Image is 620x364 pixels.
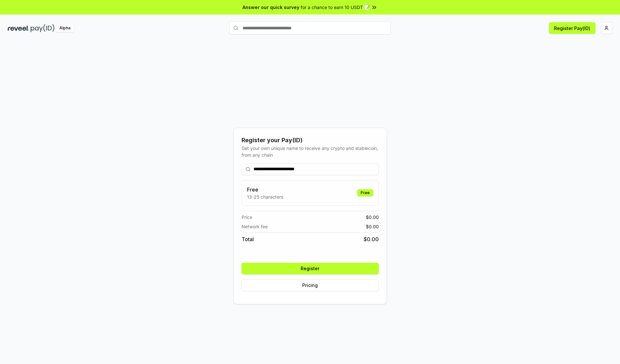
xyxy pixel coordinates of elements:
[247,186,283,193] h3: Free
[56,24,74,32] div: Alpha
[357,189,373,196] div: Free
[242,214,252,221] span: Price
[366,214,379,221] span: $ 0.00
[247,193,283,200] p: 13-25 characters
[242,145,379,158] div: Get your own unique name to receive any crypto and stablecoin, from any chain
[31,24,55,32] img: pay_id
[364,235,379,243] span: $ 0.00
[8,24,29,32] img: reveel_dark
[242,280,379,291] button: Pricing
[366,223,379,230] span: $ 0.00
[301,4,370,11] span: for a chance to earn 10 USDT 📝
[549,22,595,34] button: Register Pay(ID)
[242,136,379,145] div: Register your Pay(ID)
[243,4,299,11] span: Answer our quick survey
[242,223,268,230] span: Network fee
[242,235,254,243] span: Total
[242,263,379,274] button: Register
